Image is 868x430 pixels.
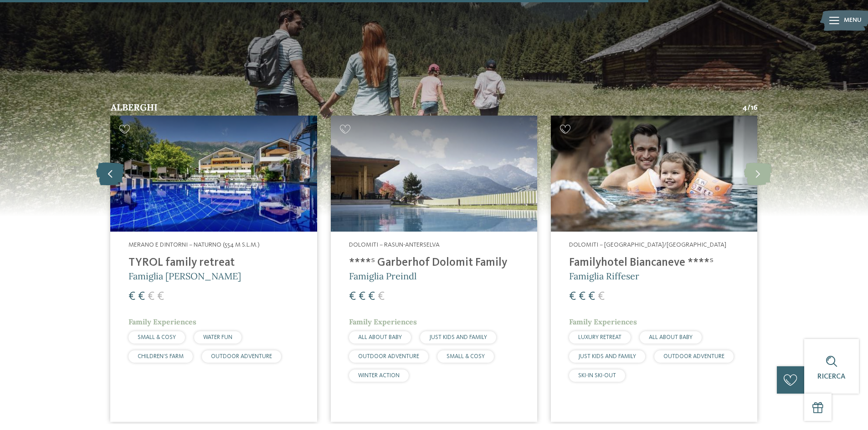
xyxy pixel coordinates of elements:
[349,291,356,303] span: €
[331,116,537,232] img: Hotel per neonati in Alto Adige per una vacanza di relax
[368,291,375,303] span: €
[138,354,184,359] span: CHILDREN’S FARM
[551,116,757,232] img: Hotel per neonati in Alto Adige per una vacanza di relax
[349,317,417,326] span: Family Experiences
[750,103,758,113] span: 16
[128,317,196,326] span: Family Experiences
[358,354,419,359] span: OUTDOOR ADVENTURE
[138,334,176,340] span: SMALL & COSY
[211,354,272,359] span: OUTDOOR ADVENTURE
[569,270,639,282] span: Famiglia Riffeser
[128,270,241,282] span: Famiglia [PERSON_NAME]
[110,116,317,422] a: Hotel per neonati in Alto Adige per una vacanza di relax Merano e dintorni – Naturno (554 m s.l.m...
[742,103,747,113] span: 4
[447,354,485,359] span: SMALL & COSY
[588,291,595,303] span: €
[359,291,365,303] span: €
[569,256,739,270] h4: Familyhotel Biancaneve ****ˢ
[111,101,158,113] span: Alberghi
[378,291,385,303] span: €
[649,334,693,340] span: ALL ABOUT BABY
[598,291,605,303] span: €
[747,103,750,113] span: /
[579,291,586,303] span: €
[429,334,487,340] span: JUST KIDS AND FAMILY
[157,291,164,303] span: €
[138,291,145,303] span: €
[349,242,440,248] span: Dolomiti – Rasun-Anterselva
[110,116,317,232] img: Familien Wellness Residence Tyrol ****
[578,373,616,379] span: SKI-IN SKI-OUT
[578,354,636,359] span: JUST KIDS AND FAMILY
[578,334,621,340] span: LUXURY RETREAT
[349,270,416,282] span: Famiglia Preindl
[358,373,400,379] span: WINTER ACTION
[148,291,154,303] span: €
[663,354,724,359] span: OUTDOOR ADVENTURE
[349,256,519,270] h4: ****ˢ Garberhof Dolomit Family
[569,291,576,303] span: €
[817,373,846,380] span: Ricerca
[128,242,260,248] span: Merano e dintorni – Naturno (554 m s.l.m.)
[128,291,135,303] span: €
[569,317,637,326] span: Family Experiences
[569,242,726,248] span: Dolomiti – [GEOGRAPHIC_DATA]/[GEOGRAPHIC_DATA]
[551,116,757,422] a: Hotel per neonati in Alto Adige per una vacanza di relax Dolomiti – [GEOGRAPHIC_DATA]/[GEOGRAPHIC...
[358,334,402,340] span: ALL ABOUT BABY
[128,256,298,270] h4: TYROL family retreat
[203,334,232,340] span: WATER FUN
[331,116,537,422] a: Hotel per neonati in Alto Adige per una vacanza di relax Dolomiti – Rasun-Anterselva ****ˢ Garber...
